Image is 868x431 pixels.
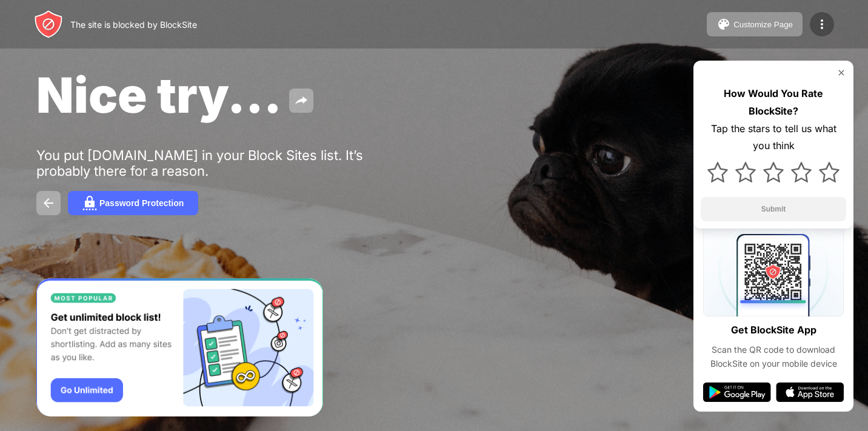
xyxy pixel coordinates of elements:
[815,17,829,32] img: menu-icon.svg
[703,343,844,370] div: Scan the QR code to download BlockSite on your mobile device
[99,198,184,208] div: Password Protection
[701,197,846,221] button: Submit
[701,85,846,120] div: How Would You Rate BlockSite?
[703,383,771,402] img: google-play.svg
[763,162,784,182] img: star.svg
[70,19,197,30] div: The site is blocked by BlockSite
[707,162,728,182] img: star.svg
[791,162,812,182] img: star.svg
[716,17,731,32] img: pallet.svg
[68,191,198,215] button: Password Protection
[82,196,97,210] img: password.svg
[36,147,411,179] div: You put [DOMAIN_NAME] in your Block Sites list. It’s probably there for a reason.
[819,162,840,182] img: star.svg
[41,196,56,210] img: back.svg
[731,321,816,339] div: Get BlockSite App
[733,20,793,29] div: Customize Page
[34,10,63,39] img: header-logo.svg
[36,65,282,124] span: Nice try...
[701,120,846,155] div: Tap the stars to tell us what you think
[776,383,844,402] img: app-store.svg
[294,93,309,108] img: share.svg
[707,12,803,36] button: Customize Page
[735,162,756,182] img: star.svg
[836,68,846,78] img: rate-us-close.svg
[36,278,323,417] iframe: Banner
